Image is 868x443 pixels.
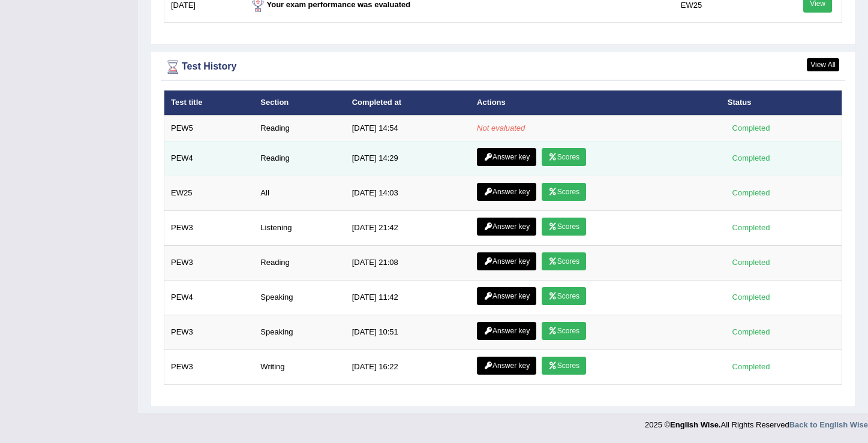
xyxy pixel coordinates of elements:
[542,218,586,236] a: Scores
[254,91,345,116] th: Section
[346,91,470,116] th: Completed at
[728,291,774,303] div: Completed
[254,116,345,141] td: Reading
[346,176,470,210] td: [DATE] 14:03
[346,315,470,349] td: [DATE] 10:51
[477,322,536,340] a: Answer key
[477,123,525,132] em: Not evaluated
[477,287,536,305] a: Answer key
[254,245,345,280] td: Reading
[542,148,586,166] a: Scores
[477,252,536,270] a: Answer key
[477,148,536,166] a: Answer key
[807,58,839,71] a: View All
[728,186,774,199] div: Completed
[254,176,345,210] td: All
[164,245,254,280] td: PEW3
[542,357,586,375] a: Scores
[477,218,536,236] a: Answer key
[346,349,470,384] td: [DATE] 16:22
[346,210,470,245] td: [DATE] 21:42
[346,116,470,141] td: [DATE] 14:54
[164,141,254,176] td: PEW4
[346,141,470,176] td: [DATE] 14:29
[542,183,586,201] a: Scores
[164,176,254,210] td: EW25
[728,152,774,164] div: Completed
[164,315,254,349] td: PEW3
[164,349,254,384] td: PEW3
[542,322,586,340] a: Scores
[164,210,254,245] td: PEW3
[164,91,254,116] th: Test title
[477,183,536,201] a: Answer key
[728,326,774,338] div: Completed
[254,349,345,384] td: Writing
[254,141,345,176] td: Reading
[477,357,536,375] a: Answer key
[164,116,254,141] td: PEW5
[254,315,345,349] td: Speaking
[254,210,345,245] td: Listening
[728,360,774,373] div: Completed
[254,280,345,315] td: Speaking
[670,420,720,429] strong: English Wise.
[164,280,254,315] td: PEW4
[728,256,774,269] div: Completed
[470,91,721,116] th: Actions
[721,91,842,116] th: Status
[542,287,586,305] a: Scores
[164,58,842,76] div: Test History
[645,413,868,430] div: 2025 © All Rights Reserved
[789,420,868,429] a: Back to English Wise
[346,280,470,315] td: [DATE] 11:42
[728,221,774,234] div: Completed
[346,245,470,280] td: [DATE] 21:08
[542,252,586,270] a: Scores
[728,122,774,134] div: Completed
